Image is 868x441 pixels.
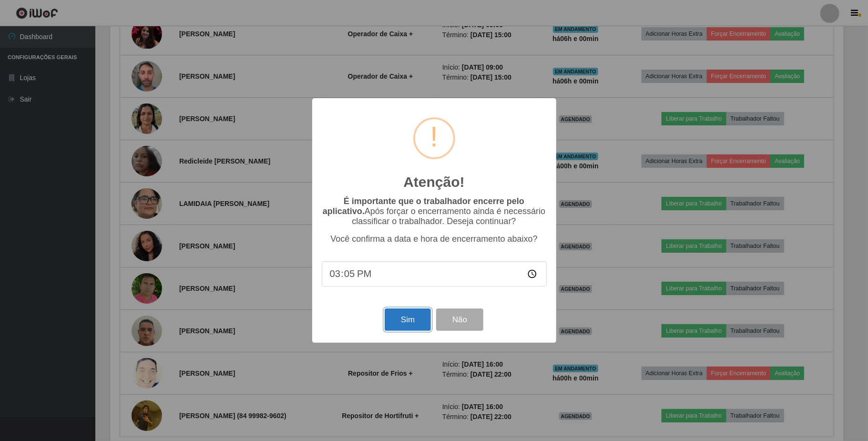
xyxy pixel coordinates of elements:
[403,174,464,191] h2: Atenção!
[322,196,547,226] p: Após forçar o encerramento ainda é necessário classificar o trabalhador. Deseja continuar?
[385,308,431,331] button: Sim
[436,308,483,331] button: Não
[322,234,547,244] p: Você confirma a data e hora de encerramento abaixo?
[323,196,524,216] b: É importante que o trabalhador encerre pelo aplicativo.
